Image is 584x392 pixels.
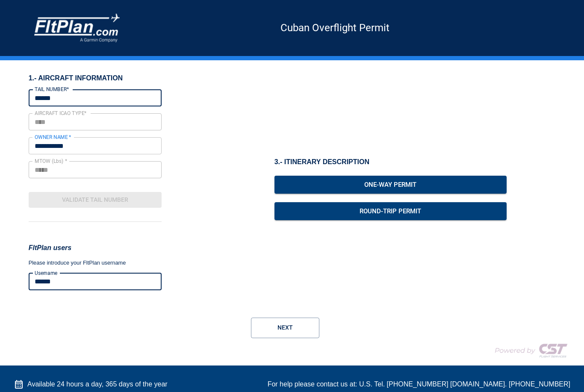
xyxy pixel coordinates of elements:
[29,259,162,267] p: Please introduce your FltPlan username
[274,202,507,220] button: Round-Trip Permit
[35,157,67,165] label: MTOW (Lbs) *
[34,14,120,42] img: COMPANY LOGO
[274,176,507,194] button: One-Way Permit
[29,74,162,83] h6: 1.- AIRCRAFT INFORMATION
[485,340,570,361] img: COMPANY LOGO
[120,27,550,28] h5: Cuban Overflight Permit
[35,133,71,141] label: OWNER NAME *
[14,379,168,389] div: Available 24 hours a day, 365 days of the year
[35,269,57,277] label: Username
[274,157,507,167] h1: 3.- ITINERARY DESCRIPTION
[268,379,570,389] div: For help please contact us at: U.S. Tel. [PHONE_NUMBER] [DOMAIN_NAME]. [PHONE_NUMBER]
[29,242,162,253] h3: FltPlan users
[35,85,69,93] label: TAIL NUMBER*
[251,318,319,338] button: Next
[35,109,87,117] label: AIRCRAFT ICAO TYPE*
